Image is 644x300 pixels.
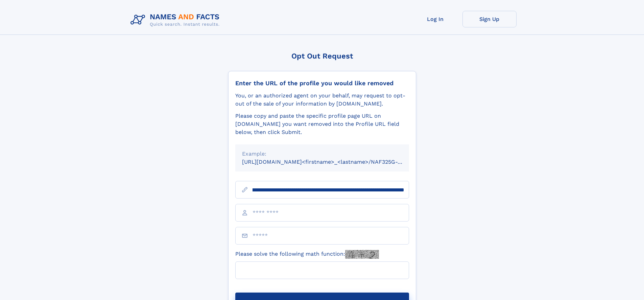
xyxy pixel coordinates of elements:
[235,112,409,136] div: Please copy and paste the specific profile page URL on [DOMAIN_NAME] you want removed into the Pr...
[242,150,402,158] div: Example:
[235,79,409,87] div: Enter the URL of the profile you would like removed
[408,11,462,27] a: Log In
[235,250,379,259] label: Please solve the following math function:
[228,52,416,60] div: Opt Out Request
[235,92,409,108] div: You, or an authorized agent on your behalf, may request to opt-out of the sale of your informatio...
[128,11,225,29] img: Logo Names and Facts
[462,11,517,27] a: Sign Up
[242,159,422,165] small: [URL][DOMAIN_NAME]<firstname>_<lastname>/NAF325G-xxxxxxxx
